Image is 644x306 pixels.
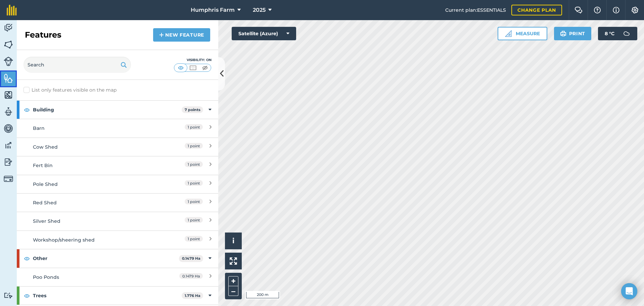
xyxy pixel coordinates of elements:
button: Satellite (Azure) [232,27,296,40]
span: Humphris Farm [191,6,235,14]
span: 1 point [185,180,203,186]
strong: 7 points [185,107,200,112]
span: 1 point [185,236,203,242]
img: svg+xml;base64,PD94bWwgdmVyc2lvbj0iMS4wIiBlbmNvZGluZz0idXRmLTgiPz4KPCEtLSBHZW5lcmF0b3I6IEFkb2JlIE... [4,23,13,33]
img: fieldmargin Logo [7,5,17,15]
label: List only features visible on the map [24,87,117,94]
button: + [228,276,238,286]
img: svg+xml;base64,PHN2ZyB4bWxucz0iaHR0cDovL3d3dy53My5vcmcvMjAwMC9zdmciIHdpZHRoPSIxOCIgaGVpZ2h0PSIyNC... [24,292,30,300]
button: Measure [498,27,547,40]
span: 1 point [185,124,203,130]
a: Change plan [511,5,562,15]
input: Search [24,57,131,73]
div: Other0.1479 Ha [17,249,218,267]
img: svg+xml;base64,PD94bWwgdmVyc2lvbj0iMS4wIiBlbmNvZGluZz0idXRmLTgiPz4KPCEtLSBHZW5lcmF0b3I6IEFkb2JlIE... [4,107,13,117]
img: svg+xml;base64,PHN2ZyB4bWxucz0iaHR0cDovL3d3dy53My5vcmcvMjAwMC9zdmciIHdpZHRoPSIxOCIgaGVpZ2h0PSIyNC... [24,254,30,262]
img: svg+xml;base64,PHN2ZyB4bWxucz0iaHR0cDovL3d3dy53My5vcmcvMjAwMC9zdmciIHdpZHRoPSI1MCIgaGVpZ2h0PSI0MC... [177,64,185,71]
img: svg+xml;base64,PD94bWwgdmVyc2lvbj0iMS4wIiBlbmNvZGluZz0idXRmLTgiPz4KPCEtLSBHZW5lcmF0b3I6IEFkb2JlIE... [4,292,13,299]
img: svg+xml;base64,PHN2ZyB4bWxucz0iaHR0cDovL3d3dy53My5vcmcvMjAwMC9zdmciIHdpZHRoPSIxOSIgaGVpZ2h0PSIyNC... [560,30,566,38]
div: Workshop/sheering shed [33,236,152,244]
div: Building7 points [17,101,218,119]
strong: 0.1479 Ha [182,256,200,261]
img: svg+xml;base64,PHN2ZyB4bWxucz0iaHR0cDovL3d3dy53My5vcmcvMjAwMC9zdmciIHdpZHRoPSI1NiIgaGVpZ2h0PSI2MC... [4,73,13,83]
img: svg+xml;base64,PD94bWwgdmVyc2lvbj0iMS4wIiBlbmNvZGluZz0idXRmLTgiPz4KPCEtLSBHZW5lcmF0b3I6IEFkb2JlIE... [620,27,633,40]
span: 1 point [185,161,203,167]
img: svg+xml;base64,PHN2ZyB4bWxucz0iaHR0cDovL3d3dy53My5vcmcvMjAwMC9zdmciIHdpZHRoPSIxOSIgaGVpZ2h0PSIyNC... [121,61,127,69]
span: i [232,237,234,245]
h2: Features [25,30,61,40]
a: Workshop/sheering shed1 point [17,231,218,249]
span: 0.1479 Ha [179,273,203,279]
strong: 1.776 Ha [185,293,200,298]
span: 1 point [185,143,203,149]
div: Poo Ponds [33,273,152,281]
strong: Other [33,249,179,267]
div: Visibility: On [174,57,212,63]
button: Print [554,27,592,40]
div: Barn [33,124,152,132]
img: Two speech bubbles overlapping with the left bubble in the forefront [574,7,583,13]
img: Four arrows, one pointing top left, one top right, one bottom right and the last bottom left [230,257,237,265]
a: Poo Ponds0.1479 Ha [17,268,218,286]
img: svg+xml;base64,PHN2ZyB4bWxucz0iaHR0cDovL3d3dy53My5vcmcvMjAwMC9zdmciIHdpZHRoPSI1MCIgaGVpZ2h0PSI0MC... [189,64,197,71]
img: svg+xml;base64,PHN2ZyB4bWxucz0iaHR0cDovL3d3dy53My5vcmcvMjAwMC9zdmciIHdpZHRoPSI1NiIgaGVpZ2h0PSI2MC... [4,90,13,100]
span: Current plan : ESSENTIALS [445,6,506,14]
img: svg+xml;base64,PD94bWwgdmVyc2lvbj0iMS4wIiBlbmNvZGluZz0idXRmLTgiPz4KPCEtLSBHZW5lcmF0b3I6IEFkb2JlIE... [4,140,13,150]
div: Open Intercom Messenger [621,283,637,299]
img: svg+xml;base64,PHN2ZyB4bWxucz0iaHR0cDovL3d3dy53My5vcmcvMjAwMC9zdmciIHdpZHRoPSIxNyIgaGVpZ2h0PSIxNy... [613,6,619,14]
span: 1 point [185,199,203,204]
img: svg+xml;base64,PD94bWwgdmVyc2lvbj0iMS4wIiBlbmNvZGluZz0idXRmLTgiPz4KPCEtLSBHZW5lcmF0b3I6IEFkb2JlIE... [4,123,13,134]
span: 2025 [253,6,266,14]
a: New feature [153,28,210,42]
img: svg+xml;base64,PD94bWwgdmVyc2lvbj0iMS4wIiBlbmNvZGluZz0idXRmLTgiPz4KPCEtLSBHZW5lcmF0b3I6IEFkb2JlIE... [4,57,13,66]
img: A question mark icon [593,7,601,13]
a: Fert Bin1 point [17,156,218,174]
div: Cow Shed [33,143,152,151]
img: Ruler icon [505,30,512,37]
div: Pole Shed [33,181,152,188]
a: Barn1 point [17,119,218,137]
div: Red Shed [33,199,152,206]
div: Trees1.776 Ha [17,287,218,305]
a: Red Shed1 point [17,193,218,212]
strong: Building [33,101,182,119]
div: Silver Shed [33,217,152,225]
img: svg+xml;base64,PD94bWwgdmVyc2lvbj0iMS4wIiBlbmNvZGluZz0idXRmLTgiPz4KPCEtLSBHZW5lcmF0b3I6IEFkb2JlIE... [4,157,13,167]
span: 8 ° C [605,27,614,40]
button: – [228,286,238,296]
a: Pole Shed1 point [17,175,218,193]
img: A cog icon [631,7,639,13]
img: svg+xml;base64,PHN2ZyB4bWxucz0iaHR0cDovL3d3dy53My5vcmcvMjAwMC9zdmciIHdpZHRoPSIxOCIgaGVpZ2h0PSIyNC... [24,106,30,114]
button: 8 °C [598,27,637,40]
img: svg+xml;base64,PHN2ZyB4bWxucz0iaHR0cDovL3d3dy53My5vcmcvMjAwMC9zdmciIHdpZHRoPSI1MCIgaGVpZ2h0PSI0MC... [201,64,209,71]
a: Cow Shed1 point [17,138,218,156]
a: Silver Shed1 point [17,212,218,230]
img: svg+xml;base64,PD94bWwgdmVyc2lvbj0iMS4wIiBlbmNvZGluZz0idXRmLTgiPz4KPCEtLSBHZW5lcmF0b3I6IEFkb2JlIE... [4,174,13,184]
div: Fert Bin [33,162,152,169]
strong: Trees [33,287,182,305]
button: i [225,233,242,249]
span: 1 point [185,217,203,223]
img: svg+xml;base64,PHN2ZyB4bWxucz0iaHR0cDovL3d3dy53My5vcmcvMjAwMC9zdmciIHdpZHRoPSIxNCIgaGVpZ2h0PSIyNC... [159,31,164,39]
img: svg+xml;base64,PHN2ZyB4bWxucz0iaHR0cDovL3d3dy53My5vcmcvMjAwMC9zdmciIHdpZHRoPSI1NiIgaGVpZ2h0PSI2MC... [4,40,13,50]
